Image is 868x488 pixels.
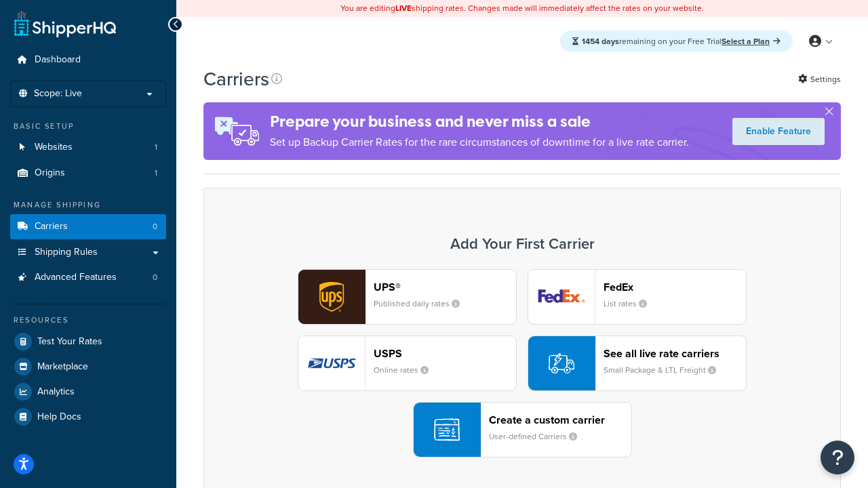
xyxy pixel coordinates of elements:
img: usps logo [298,336,365,390]
img: icon-carrier-liverate-becf4550.svg [549,350,574,376]
b: LIVE [395,2,412,14]
button: Create a custom carrierUser-defined Carriers [413,402,632,457]
strong: 1454 days [582,35,619,47]
span: Scope: Live [34,88,82,100]
a: Origins 1 [10,161,166,186]
button: usps logoUSPSOnline rates [298,335,517,391]
a: Enable Feature [732,118,825,145]
button: See all live rate carriersSmall Package & LTL Freight [528,335,747,391]
span: Analytics [37,386,75,398]
img: fedEx logo [528,270,595,324]
h4: Prepare your business and never miss a sale [270,110,689,133]
a: Select a Plan [722,35,781,47]
header: FedEx [604,281,746,293]
li: Origins [10,161,166,186]
div: Resources [10,314,166,326]
header: UPS® [374,281,516,293]
span: Origins [35,167,65,179]
a: Settings [798,70,841,89]
p: Set up Backup Carrier Rates for the rare circumstances of downtime for a live rate carrier. [270,133,689,152]
span: Marketplace [37,361,88,373]
span: Help Docs [37,411,81,423]
h3: Add Your First Carrier [218,236,827,252]
header: See all live rate carriers [604,347,746,360]
span: Dashboard [35,54,81,66]
a: Test Your Rates [10,329,166,354]
span: 0 [153,272,157,283]
button: ups logoUPS®Published daily rates [298,269,517,325]
span: 1 [155,167,157,179]
a: Carriers 0 [10,214,166,239]
img: icon-carrier-custom-c93b8a24.svg [434,417,460,443]
span: Shipping Rules [35,247,98,258]
li: Advanced Features [10,265,166,290]
small: User-defined Carriers [489,430,588,443]
div: remaining on your Free Trial [560,30,793,52]
small: List rates [604,298,658,310]
a: Marketplace [10,354,166,379]
header: USPS [374,347,516,360]
a: Advanced Features 0 [10,265,166,290]
a: Help Docs [10,405,166,429]
li: Carriers [10,214,166,239]
a: ShipperHQ Home [14,10,116,37]
div: Manage Shipping [10,199,166,211]
h1: Carriers [203,66,269,92]
button: fedEx logoFedExList rates [528,269,747,325]
li: Websites [10,135,166,160]
a: Analytics [10,380,166,404]
img: ups logo [298,270,365,324]
small: Published daily rates [374,298,471,310]
a: Websites 1 [10,135,166,160]
small: Small Package & LTL Freight [604,364,727,376]
a: Shipping Rules [10,240,166,265]
span: 0 [153,221,157,232]
span: 1 [155,142,157,153]
a: Dashboard [10,47,166,73]
header: Create a custom carrier [489,413,631,426]
span: Websites [35,142,73,153]
div: Basic Setup [10,121,166,132]
span: Carriers [35,221,68,232]
small: Online rates [374,364,439,376]
img: ad-rules-rateshop-fe6ec290ccb7230408bd80ed9643f0289d75e0ffd9eb532fc0e269fcd187b520.png [203,102,270,160]
span: Test Your Rates [37,336,102,348]
button: Open Resource Center [821,441,854,474]
span: Advanced Features [35,272,117,283]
